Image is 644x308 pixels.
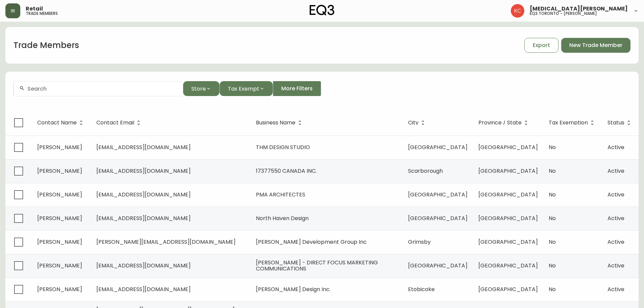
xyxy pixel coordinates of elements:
[191,85,206,93] span: Store
[607,238,624,246] span: Active
[569,42,622,49] span: New Trade Member
[549,191,556,198] span: No
[478,238,538,246] span: [GEOGRAPHIC_DATA]
[37,262,82,269] span: [PERSON_NAME]
[549,262,556,269] span: No
[607,143,624,151] span: Active
[607,191,624,198] span: Active
[37,143,82,151] span: [PERSON_NAME]
[530,11,597,16] h5: eq3 toronto - [PERSON_NAME]
[478,167,538,175] span: [GEOGRAPHIC_DATA]
[607,167,624,175] span: Active
[408,214,468,222] span: [GEOGRAPHIC_DATA]
[256,238,367,246] span: [PERSON_NAME] Development Group Inc
[408,238,431,246] span: Grimsby
[549,238,556,246] span: No
[37,238,82,246] span: [PERSON_NAME]
[408,191,468,198] span: [GEOGRAPHIC_DATA]
[256,121,295,125] span: Business Name
[96,191,191,198] span: [EMAIL_ADDRESS][DOMAIN_NAME]
[273,81,321,96] button: More Filters
[549,285,556,293] span: No
[310,5,335,16] img: logo
[14,40,79,51] h1: Trade Members
[26,6,43,11] span: Retail
[256,143,310,151] span: THM DESIGN STUDIO
[511,4,524,18] img: 6487344ffbf0e7f3b216948508909409
[478,121,522,125] span: Province / State
[96,262,191,269] span: [EMAIL_ADDRESS][DOMAIN_NAME]
[408,143,468,151] span: [GEOGRAPHIC_DATA]
[408,120,427,126] span: City
[96,121,134,125] span: Contact Email
[408,285,435,293] span: Etobicoke
[478,191,538,198] span: [GEOGRAPHIC_DATA]
[561,38,630,53] button: New Trade Member
[37,214,82,222] span: [PERSON_NAME]
[27,86,177,92] input: Search
[256,285,331,293] span: [PERSON_NAME] Design Inc.
[96,167,191,175] span: [EMAIL_ADDRESS][DOMAIN_NAME]
[408,262,468,269] span: [GEOGRAPHIC_DATA]
[219,81,273,96] button: Tax Exempt
[408,121,419,125] span: City
[478,143,538,151] span: [GEOGRAPHIC_DATA]
[96,214,191,222] span: [EMAIL_ADDRESS][DOMAIN_NAME]
[408,167,443,175] span: Scarborough
[549,143,556,151] span: No
[256,120,304,126] span: Business Name
[607,285,624,293] span: Active
[607,120,633,126] span: Status
[256,214,309,222] span: North Haven Design
[256,167,317,175] span: 17377550 CANADA INC.
[524,38,558,53] button: Export
[26,11,58,16] h5: trade members
[607,214,624,222] span: Active
[478,120,530,126] span: Province / State
[183,81,219,96] button: Store
[96,143,191,151] span: [EMAIL_ADDRESS][DOMAIN_NAME]
[256,259,378,273] span: [PERSON_NAME] - DIRECT FOCUS MARKETING COMMUNICATIONS
[478,285,538,293] span: [GEOGRAPHIC_DATA]
[96,238,236,246] span: [PERSON_NAME][EMAIL_ADDRESS][DOMAIN_NAME]
[37,191,82,198] span: [PERSON_NAME]
[228,85,259,93] span: Tax Exempt
[549,214,556,222] span: No
[478,214,538,222] span: [GEOGRAPHIC_DATA]
[96,285,191,293] span: [EMAIL_ADDRESS][DOMAIN_NAME]
[96,120,143,126] span: Contact Email
[549,121,588,125] span: Tax Exemption
[530,6,628,11] span: [MEDICAL_DATA][PERSON_NAME]
[549,167,556,175] span: No
[256,191,305,198] span: PMA ARCHITECTES
[478,262,538,269] span: [GEOGRAPHIC_DATA]
[37,285,82,293] span: [PERSON_NAME]
[281,85,313,92] span: More Filters
[37,167,82,175] span: [PERSON_NAME]
[533,42,550,49] span: Export
[607,121,624,125] span: Status
[607,262,624,269] span: Active
[549,120,597,126] span: Tax Exemption
[37,120,86,126] span: Contact Name
[37,121,77,125] span: Contact Name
